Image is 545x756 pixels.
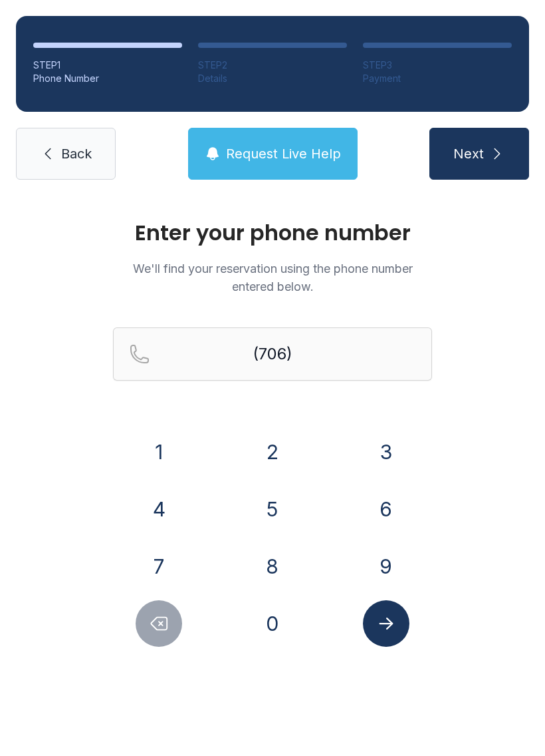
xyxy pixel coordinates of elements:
button: 7 [136,543,182,590]
div: STEP 3 [363,59,512,72]
input: Reservation phone number [113,327,432,381]
button: 2 [249,429,296,475]
p: We'll find your reservation using the phone number entered below. [113,260,432,295]
div: Phone Number [33,72,182,85]
button: 5 [249,486,296,532]
span: Next [453,144,484,163]
div: STEP 2 [198,59,347,72]
div: STEP 1 [33,59,182,72]
button: 6 [363,486,409,532]
h1: Enter your phone number [113,222,432,244]
button: Delete number [136,600,182,647]
button: 9 [363,543,409,590]
button: 3 [363,429,409,475]
div: Payment [363,72,512,85]
span: Request Live Help [226,144,341,163]
button: 0 [249,600,296,647]
button: Submit lookup form [363,600,409,647]
button: 8 [249,543,296,590]
div: Details [198,72,347,85]
span: Back [61,144,92,163]
button: 1 [136,429,182,475]
button: 4 [136,486,182,532]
